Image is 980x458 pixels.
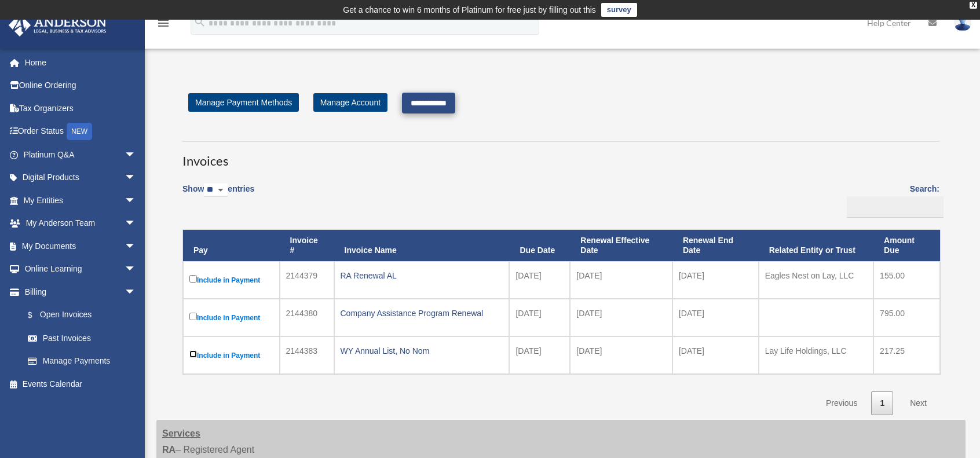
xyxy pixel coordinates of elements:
[601,3,637,17] a: survey
[280,230,334,261] th: Invoice #: activate to sort column ascending
[16,350,148,373] a: Manage Payments
[125,212,148,236] span: arrow_drop_down
[189,275,197,283] input: Include in Payment
[280,261,334,299] td: 2144379
[8,74,153,97] a: Online Ordering
[125,280,148,304] span: arrow_drop_down
[873,230,940,261] th: Amount Due: activate to sort column ascending
[873,336,940,374] td: 217.25
[8,51,153,74] a: Home
[280,299,334,336] td: 2144380
[8,166,153,189] a: Digital Productsarrow_drop_down
[334,230,510,261] th: Invoice Name: activate to sort column ascending
[8,372,153,395] a: Events Calendar
[67,123,92,140] div: NEW
[5,14,110,36] img: Anderson Advisors Platinum Portal
[125,235,148,258] span: arrow_drop_down
[343,3,596,17] div: Get a chance to win 6 months of Platinum for free just by filling out this
[156,20,170,30] a: menu
[672,261,759,299] td: [DATE]
[509,299,570,336] td: [DATE]
[843,182,939,218] label: Search:
[672,299,759,336] td: [DATE]
[125,166,148,190] span: arrow_drop_down
[16,327,148,350] a: Past Invoices
[182,182,254,208] label: Show entries
[189,350,197,358] input: Include in Payment
[873,261,940,299] td: 155.00
[125,189,148,212] span: arrow_drop_down
[954,14,971,31] img: User Pic
[871,391,893,415] a: 1
[970,2,977,9] div: close
[193,16,206,28] i: search
[759,261,873,299] td: Eagles Nest on Lay, LLC
[341,305,503,321] div: Company Assistance Program Renewal
[8,212,153,235] a: My Anderson Teamarrow_drop_down
[8,258,153,281] a: Online Learningarrow_drop_down
[189,348,273,362] label: Include in Payment
[847,196,944,218] input: Search:
[509,261,570,299] td: [DATE]
[313,93,387,112] a: Manage Account
[162,445,175,455] strong: RA
[8,280,148,303] a: Billingarrow_drop_down
[188,93,299,112] a: Manage Payment Methods
[672,336,759,374] td: [DATE]
[341,268,503,284] div: RA Renewal AL
[509,336,570,374] td: [DATE]
[183,230,280,261] th: Pay: activate to sort column descending
[341,343,503,359] div: WY Annual List, No Nom
[570,230,672,261] th: Renewal Effective Date: activate to sort column ascending
[8,120,153,144] a: Order StatusNEW
[570,299,672,336] td: [DATE]
[509,230,570,261] th: Due Date: activate to sort column ascending
[189,273,273,287] label: Include in Payment
[125,143,148,167] span: arrow_drop_down
[16,303,142,327] a: $Open Invoices
[34,308,40,323] span: $
[204,184,228,197] select: Showentries
[182,141,939,170] h3: Invoices
[759,230,873,261] th: Related Entity or Trust: activate to sort column ascending
[162,428,200,438] strong: Services
[901,391,935,415] a: Next
[8,97,153,120] a: Tax Organizers
[156,16,170,30] i: menu
[817,391,866,415] a: Previous
[189,313,197,320] input: Include in Payment
[125,258,148,281] span: arrow_drop_down
[570,261,672,299] td: [DATE]
[759,336,873,374] td: Lay Life Holdings, LLC
[8,143,153,166] a: Platinum Q&Aarrow_drop_down
[672,230,759,261] th: Renewal End Date: activate to sort column ascending
[8,189,153,212] a: My Entitiesarrow_drop_down
[280,336,334,374] td: 2144383
[189,310,273,325] label: Include in Payment
[8,235,153,258] a: My Documentsarrow_drop_down
[570,336,672,374] td: [DATE]
[873,299,940,336] td: 795.00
